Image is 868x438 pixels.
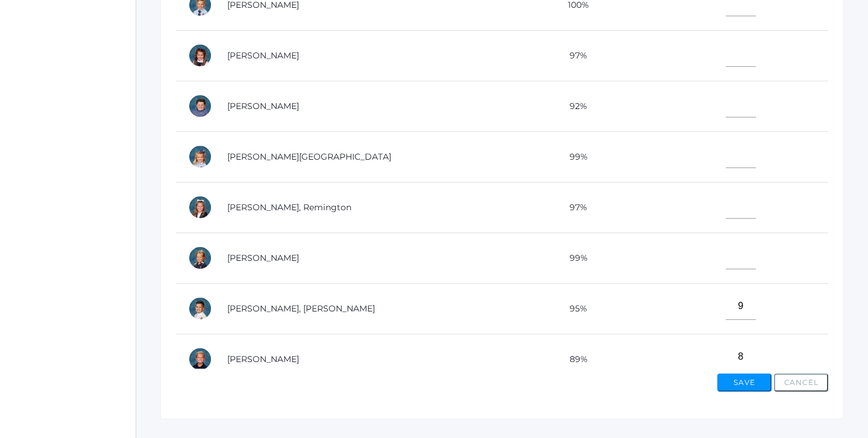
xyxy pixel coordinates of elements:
a: [PERSON_NAME][GEOGRAPHIC_DATA] [227,151,391,162]
td: 99% [504,131,644,182]
button: Cancel [774,374,828,392]
a: [PERSON_NAME] [227,101,299,111]
td: 97% [504,30,644,81]
div: Brooks Roberts [188,347,212,371]
td: 97% [504,182,644,233]
button: Save [717,374,772,392]
td: 89% [504,334,644,384]
td: 99% [504,233,644,283]
td: 92% [504,81,644,131]
div: Remington Mastro [188,195,212,219]
div: Shiloh Laubacher [188,145,212,169]
td: 95% [504,283,644,334]
a: [PERSON_NAME] [227,354,299,364]
div: Emery Pedrick [188,246,212,270]
a: [PERSON_NAME] [227,252,299,263]
a: [PERSON_NAME], Remington [227,202,351,213]
a: [PERSON_NAME], [PERSON_NAME] [227,303,375,314]
div: Gunnar Kohr [188,94,212,118]
div: Cooper Reyes [188,296,212,321]
a: [PERSON_NAME] [227,50,299,61]
div: Hazel Doss [188,43,212,67]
